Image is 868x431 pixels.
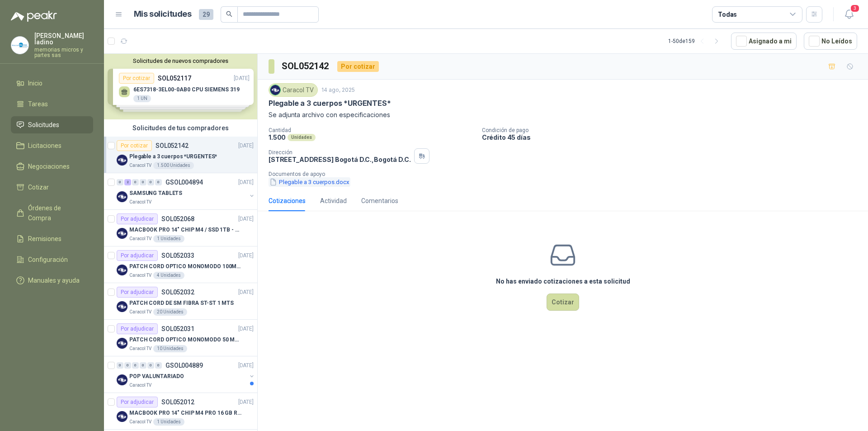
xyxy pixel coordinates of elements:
img: Company Logo [117,301,127,312]
div: Por adjudicar [117,397,158,407]
div: 0 [124,362,131,369]
p: [DATE] [238,361,254,370]
span: Cotizar [28,182,49,192]
img: Company Logo [11,37,28,54]
a: Por adjudicarSOL052032[DATE] Company LogoPATCH CORD DE SM FIBRA ST-ST 1 MTSCaracol TV20 Unidades [104,283,257,320]
span: Negociaciones [28,161,70,171]
span: Remisiones [28,234,61,244]
span: search [226,11,232,17]
button: 3 [841,6,857,23]
p: [DATE] [238,251,254,260]
p: SOL052068 [161,216,194,222]
a: Inicio [11,75,93,92]
button: Asignado a mi [731,33,797,50]
img: Company Logo [270,85,280,95]
div: 1 Unidades [153,235,184,242]
button: Cotizar [547,294,579,311]
img: Logo peakr [11,11,57,22]
p: Crédito 45 días [482,133,864,141]
p: [STREET_ADDRESS] Bogotá D.C. , Bogotá D.C. [269,156,410,163]
p: memorias micros y partes sas [34,47,93,58]
a: Tareas [11,95,93,113]
p: Plegable a 3 cuerpos *URGENTES* [129,152,217,161]
div: 0 [140,179,146,185]
button: Plegable a 3 cuerpos.docx [269,177,350,187]
a: Por cotizarSOL052142[DATE] Company LogoPlegable a 3 cuerpos *URGENTES*Caracol TV1.500 Unidades [104,137,257,173]
div: Comentarios [361,196,398,206]
div: Por adjudicar [117,213,158,224]
img: Company Logo [117,374,127,385]
p: GSOL004889 [165,362,203,369]
a: 0 0 0 0 0 0 GSOL004889[DATE] Company LogoPOP VALUNTARIADOCaracol TV [117,360,255,389]
div: Unidades [288,134,316,141]
img: Company Logo [117,155,127,166]
div: 20 Unidades [153,308,187,316]
p: Caracol TV [129,418,151,426]
p: 1.500 [269,133,286,141]
span: Licitaciones [28,141,61,151]
div: Caracol TV [269,83,318,97]
img: Company Logo [117,191,127,202]
p: PATCH CORD DE SM FIBRA ST-ST 1 MTS [129,299,234,308]
div: 2 [124,179,131,185]
span: Manuales y ayuda [28,275,80,285]
p: [DATE] [238,142,254,150]
p: MACBOOK PRO 14" CHIP M4 PRO 16 GB RAM 1TB [129,409,242,417]
span: 3 [850,4,860,13]
a: Por adjudicarSOL052068[DATE] Company LogoMACBOOK PRO 14" CHIP M4 / SSD 1TB - 24 GB RAMCaracol TV1... [104,210,257,246]
div: Por cotizar [337,61,379,72]
p: Caracol TV [129,382,151,389]
div: Por cotizar [117,140,152,151]
div: 0 [117,179,123,185]
a: Órdenes de Compra [11,199,93,227]
div: Cotizaciones [269,196,306,206]
p: Caracol TV [129,235,151,242]
p: POP VALUNTARIADO [129,372,184,381]
a: 0 2 0 0 0 0 GSOL004894[DATE] Company LogoSAMSUNG TABLETSCaracol TV [117,177,255,206]
a: Solicitudes [11,116,93,133]
h1: Mis solicitudes [134,8,192,21]
div: Solicitudes de tus compradores [104,119,257,137]
a: Remisiones [11,230,93,247]
a: Configuración [11,251,93,268]
div: 0 [155,179,162,185]
div: 1 - 50 de 159 [668,34,724,48]
span: 29 [199,9,213,20]
p: [DATE] [238,178,254,187]
p: SOL052142 [156,142,189,149]
div: Actividad [320,196,347,206]
h3: No has enviado cotizaciones a esta solicitud [496,276,630,286]
div: 1 Unidades [153,418,184,426]
p: PATCH CORD OPTICO MONOMODO 100MTS [129,262,242,271]
div: Por adjudicar [117,323,158,334]
button: Solicitudes de nuevos compradores [108,57,254,64]
span: Tareas [28,99,48,109]
div: Por adjudicar [117,250,158,261]
div: 10 Unidades [153,345,187,352]
a: Licitaciones [11,137,93,154]
div: 0 [155,362,162,369]
img: Company Logo [117,338,127,349]
span: Inicio [28,78,42,88]
p: PATCH CORD OPTICO MONOMODO 50 MTS [129,336,242,344]
div: Por adjudicar [117,287,158,298]
p: [PERSON_NAME] ladino [34,33,93,45]
p: SOL052032 [161,289,194,295]
div: 4 Unidades [153,272,184,279]
p: Se adjunta archivo con especificaciones [269,110,857,120]
p: Caracol TV [129,345,151,352]
p: Condición de pago [482,127,864,133]
p: 14 ago, 2025 [321,86,355,95]
p: Caracol TV [129,162,151,169]
p: Caracol TV [129,199,151,206]
p: MACBOOK PRO 14" CHIP M4 / SSD 1TB - 24 GB RAM [129,226,242,234]
p: Caracol TV [129,308,151,316]
p: [DATE] [238,398,254,407]
div: 0 [132,179,139,185]
p: GSOL004894 [165,179,203,185]
a: Por adjudicarSOL052033[DATE] Company LogoPATCH CORD OPTICO MONOMODO 100MTSCaracol TV4 Unidades [104,246,257,283]
p: SOL052031 [161,326,194,332]
span: Configuración [28,255,68,265]
p: Cantidad [269,127,475,133]
p: [DATE] [238,215,254,223]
